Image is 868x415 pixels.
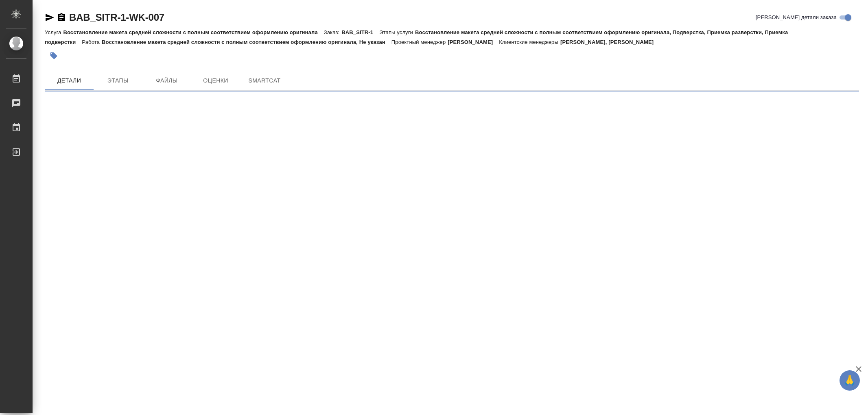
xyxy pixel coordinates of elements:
[840,370,860,391] button: 🙏
[499,39,560,45] p: Клиентские менеджеры
[324,29,341,35] p: Заказ:
[379,29,415,35] p: Этапы услуги
[45,13,55,22] button: Скопировать ссылку для ЯМессенджера
[391,39,448,45] p: Проектный менеджер
[245,76,284,86] span: SmartCat
[102,39,391,45] p: Восстановление макета средней сложности с полным соответствием оформлению оригинала, Не указан
[45,47,63,65] button: Добавить тэг
[57,13,66,22] button: Скопировать ссылку
[98,76,138,86] span: Этапы
[448,39,499,45] p: [PERSON_NAME]
[63,29,324,35] p: Восстановление макета средней сложности с полным соответствием оформлению оригинала
[45,29,788,45] p: Восстановление макета средней сложности с полным соответствием оформлению оригинала, Подверстка, ...
[147,76,186,86] span: Файлы
[82,39,102,45] p: Работа
[50,76,89,86] span: Детали
[843,372,857,389] span: 🙏
[341,29,379,35] p: BAB_SITR-1
[560,39,660,45] p: [PERSON_NAME], [PERSON_NAME]
[45,29,63,35] p: Услуга
[756,13,837,22] span: [PERSON_NAME] детали заказа
[69,12,164,23] a: BAB_SITR-1-WK-007
[196,76,235,86] span: Оценки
